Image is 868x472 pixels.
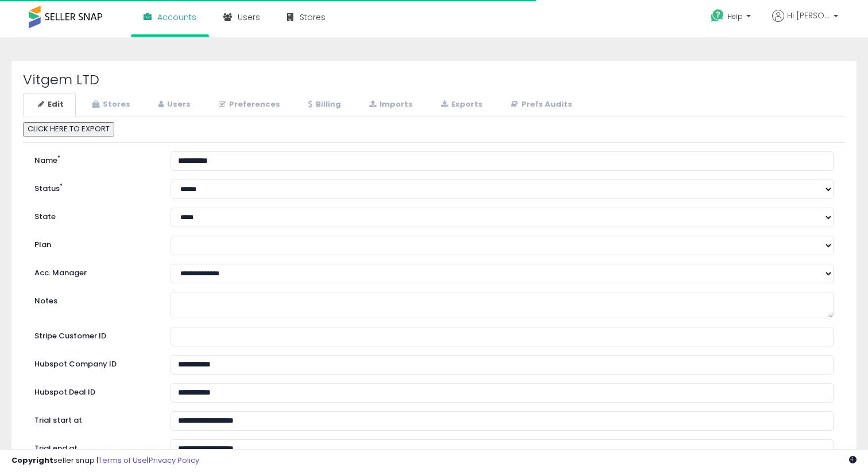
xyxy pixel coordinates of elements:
label: Name [26,151,162,166]
span: Users [238,11,260,23]
a: Preferences [204,93,292,116]
label: Trial end at [26,439,162,454]
label: State [26,208,162,223]
a: Prefs Audits [496,93,584,116]
label: Stripe Customer ID [26,327,162,342]
i: Get Help [710,9,724,23]
a: Imports [354,93,425,116]
a: Hi [PERSON_NAME] [772,10,838,36]
a: Users [144,93,203,116]
label: Hubspot Company ID [26,355,162,370]
h2: Vitgem LTD [23,72,845,87]
label: Plan [26,236,162,251]
a: Privacy Policy [149,455,199,466]
span: Stores [300,11,325,23]
label: Acc. Manager [26,264,162,279]
strong: Copyright [11,455,53,466]
a: Terms of Use [98,455,147,466]
button: CLICK HERE TO EXPORT [23,122,114,136]
span: Help [727,11,743,21]
div: seller snap | | [11,455,199,466]
a: Billing [293,93,353,116]
span: Hi [PERSON_NAME] [787,10,830,21]
a: Edit [23,93,76,116]
label: Trial start at [26,411,162,426]
span: Accounts [157,11,196,23]
label: Notes [26,292,162,307]
a: Exports [426,93,495,116]
label: Status [26,180,162,194]
a: Stores [77,93,142,116]
label: Hubspot Deal ID [26,383,162,398]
